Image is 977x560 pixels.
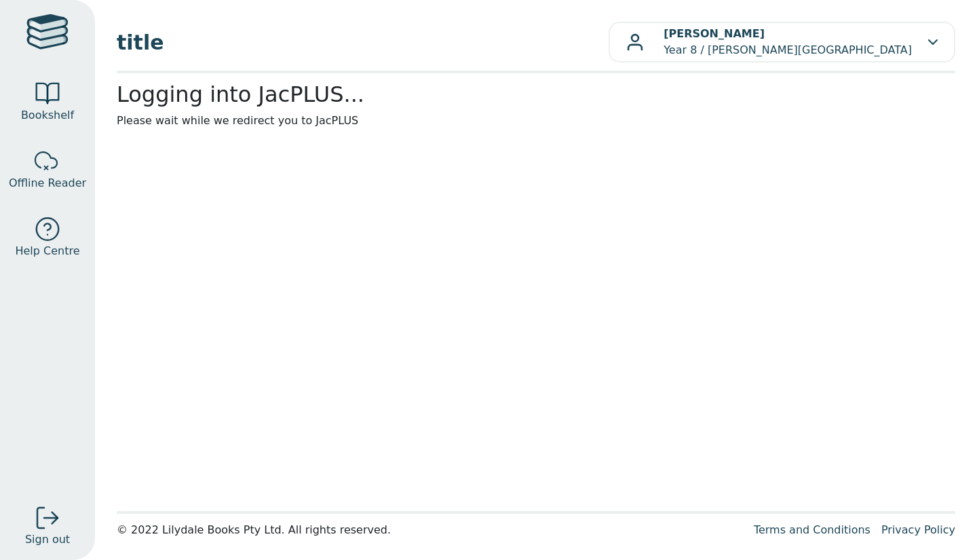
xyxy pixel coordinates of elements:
span: Help Centre [15,243,79,259]
span: Bookshelf [21,107,74,124]
p: Please wait while we redirect you to JacPLUS [117,113,955,129]
div: © 2022 Lilydale Books Pty Ltd. All rights reserved. [117,522,743,538]
span: Sign out [25,531,70,548]
span: Offline Reader [9,175,86,191]
p: Year 8 / [PERSON_NAME][GEOGRAPHIC_DATA] [664,26,912,58]
a: Privacy Policy [881,523,955,536]
a: Terms and Conditions [754,523,870,536]
button: [PERSON_NAME]Year 8 / [PERSON_NAME][GEOGRAPHIC_DATA] [609,22,955,62]
b: [PERSON_NAME] [664,27,765,40]
h2: Logging into JacPLUS... [117,81,955,107]
span: title [117,27,609,58]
